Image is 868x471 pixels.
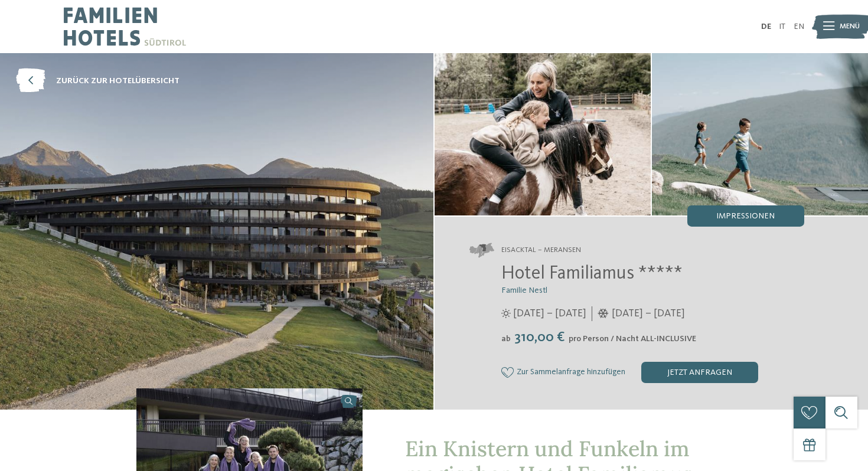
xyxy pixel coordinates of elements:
[612,306,685,321] span: [DATE] – [DATE]
[501,286,547,295] span: Familie Nestl
[435,53,651,215] img: Das Familienhotel in Meransen
[16,69,180,93] a: zurück zur Hotelübersicht
[761,22,771,31] a: DE
[56,75,180,87] span: zurück zur Hotelübersicht
[569,335,696,343] span: pro Person / Nacht ALL-INCLUSIVE
[501,245,581,256] span: Eisacktal – Meransen
[512,331,567,345] span: 310,00 €
[716,212,775,220] span: Impressionen
[794,22,804,31] a: EN
[641,362,758,383] div: jetzt anfragen
[652,53,868,215] img: Das Familienhotel in Meransen
[779,22,785,31] a: IT
[840,21,860,32] span: Menü
[517,368,625,377] span: Zur Sammelanfrage hinzufügen
[598,309,609,318] i: Öffnungszeiten im Winter
[501,309,511,318] i: Öffnungszeiten im Sommer
[501,335,511,343] span: ab
[513,306,586,321] span: [DATE] – [DATE]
